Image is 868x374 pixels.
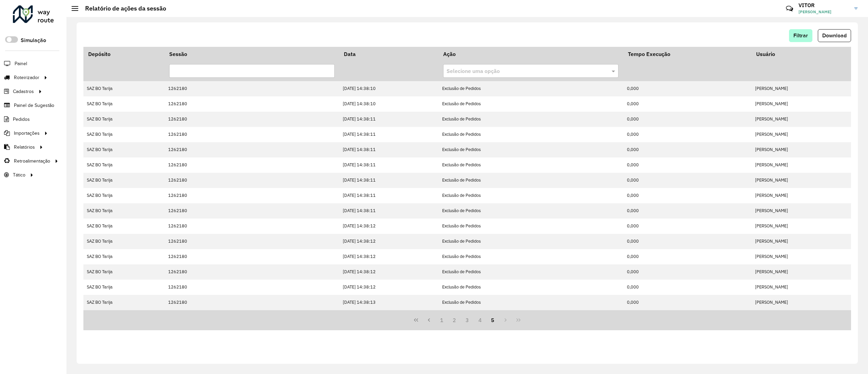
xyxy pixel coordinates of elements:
[438,203,623,219] td: Exclusão de Pedidos
[438,280,623,295] td: Exclusão de Pedidos
[83,188,165,203] td: SAZ BO Tarija
[83,47,165,61] th: Depósito
[818,29,851,42] button: Download
[623,249,751,264] td: 0,000
[623,188,751,203] td: 0,000
[165,112,339,127] td: 1262180
[438,249,623,264] td: Exclusão de Pedidos
[623,157,751,173] td: 0,000
[623,142,751,157] td: 0,000
[752,280,851,295] td: [PERSON_NAME]
[83,280,165,295] td: SAZ BO Tarija
[623,264,751,280] td: 0,000
[165,264,339,280] td: 1262180
[339,81,438,96] td: [DATE] 14:38:10
[13,88,34,95] span: Cadastros
[339,188,438,203] td: [DATE] 14:38:11
[623,280,751,295] td: 0,000
[21,36,46,44] label: Simulação
[448,314,461,326] button: 2
[822,33,847,38] span: Download
[339,47,438,61] th: Data
[165,142,339,157] td: 1262180
[165,47,339,61] th: Sessão
[165,157,339,173] td: 1262180
[435,314,448,326] button: 1
[83,112,165,127] td: SAZ BO Tarija
[438,96,623,112] td: Exclusão de Pedidos
[339,157,438,173] td: [DATE] 14:38:11
[14,144,35,151] span: Relatórios
[339,173,438,188] td: [DATE] 14:38:11
[339,234,438,249] td: [DATE] 14:38:12
[165,203,339,219] td: 1262180
[752,219,851,234] td: [PERSON_NAME]
[78,5,166,12] h2: Relatório de ações da sessão
[83,96,165,112] td: SAZ BO Tarija
[623,112,751,127] td: 0,000
[438,188,623,203] td: Exclusão de Pedidos
[438,81,623,96] td: Exclusão de Pedidos
[165,234,339,249] td: 1262180
[461,314,474,326] button: 3
[339,96,438,112] td: [DATE] 14:38:10
[83,264,165,280] td: SAZ BO Tarija
[438,157,623,173] td: Exclusão de Pedidos
[13,171,25,179] span: Tático
[623,234,751,249] td: 0,000
[782,1,797,16] a: Contato Rápido
[165,173,339,188] td: 1262180
[438,173,623,188] td: Exclusão de Pedidos
[339,203,438,219] td: [DATE] 14:38:11
[165,188,339,203] td: 1262180
[410,314,422,326] button: First Page
[165,280,339,295] td: 1262180
[752,188,851,203] td: [PERSON_NAME]
[83,157,165,173] td: SAZ BO Tarija
[438,295,623,310] td: Exclusão de Pedidos
[789,29,812,42] button: Filtrar
[165,219,339,234] td: 1262180
[339,142,438,157] td: [DATE] 14:38:11
[165,81,339,96] td: 1262180
[752,127,851,142] td: [PERSON_NAME]
[438,112,623,127] td: Exclusão de Pedidos
[623,203,751,219] td: 0,000
[339,127,438,142] td: [DATE] 14:38:11
[752,81,851,96] td: [PERSON_NAME]
[623,127,751,142] td: 0,000
[339,280,438,295] td: [DATE] 14:38:12
[752,295,851,310] td: [PERSON_NAME]
[752,173,851,188] td: [PERSON_NAME]
[623,219,751,234] td: 0,000
[83,127,165,142] td: SAZ BO Tarija
[752,112,851,127] td: [PERSON_NAME]
[83,234,165,249] td: SAZ BO Tarija
[422,314,435,326] button: Previous Page
[798,2,849,8] h3: VITOR
[623,47,751,61] th: Tempo Execução
[165,127,339,142] td: 1262180
[752,264,851,280] td: [PERSON_NAME]
[83,249,165,264] td: SAZ BO Tarija
[623,81,751,96] td: 0,000
[623,173,751,188] td: 0,000
[14,130,40,137] span: Importações
[83,203,165,219] td: SAZ BO Tarija
[623,96,751,112] td: 0,000
[752,142,851,157] td: [PERSON_NAME]
[798,9,849,15] span: [PERSON_NAME]
[83,81,165,96] td: SAZ BO Tarija
[165,295,339,310] td: 1262180
[83,219,165,234] td: SAZ BO Tarija
[13,116,30,123] span: Pedidos
[752,157,851,173] td: [PERSON_NAME]
[752,96,851,112] td: [PERSON_NAME]
[752,203,851,219] td: [PERSON_NAME]
[438,47,623,61] th: Ação
[339,219,438,234] td: [DATE] 14:38:12
[438,264,623,280] td: Exclusão de Pedidos
[83,142,165,157] td: SAZ BO Tarija
[752,47,851,61] th: Usuário
[15,60,27,67] span: Painel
